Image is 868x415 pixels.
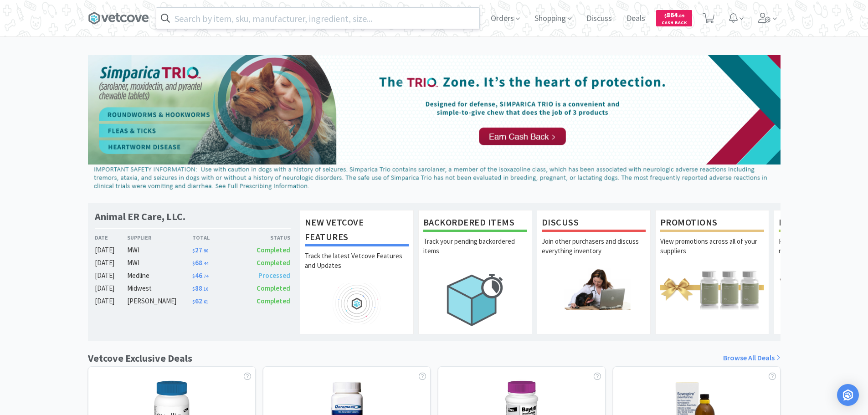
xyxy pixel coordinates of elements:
div: Supplier [127,233,192,242]
img: hero_promotions.png [660,268,764,310]
p: Track the latest Vetcove Features and Updates [305,251,409,283]
h1: Discuss [542,215,646,232]
a: [DATE]MWI$68.44Completed [95,257,291,268]
img: hero_discuss.png [542,268,646,310]
span: Completed [257,246,290,254]
span: $ [192,273,195,279]
span: $ [192,286,195,292]
span: $ [664,13,667,19]
a: Backordered ItemsTrack your pending backordered items [418,210,532,334]
h1: Backordered Items [423,215,527,232]
img: d2d77c193a314c21b65cb967bbf24cd3_44.png [88,55,781,194]
img: hero_backorders.png [423,268,527,331]
span: . 44 [202,261,208,266]
div: Status [241,233,291,242]
a: DiscussJoin other purchasers and discuss everything inventory [537,210,651,334]
span: Cash Back [662,20,687,26]
div: [PERSON_NAME] [127,296,192,307]
p: Join other purchasers and discuss everything inventory [542,236,646,268]
span: 62 [192,297,208,305]
span: 864 [664,10,684,19]
h1: Animal ER Care, LLC. [95,210,185,223]
div: [DATE] [95,245,128,256]
div: Midwest [127,283,192,294]
h1: Vetcove Exclusive Deals [88,350,192,366]
a: Browse All Deals [723,352,781,364]
span: $ [192,261,195,266]
span: . 61 [202,299,208,305]
span: Completed [257,284,290,292]
div: [DATE] [95,270,128,281]
span: Completed [257,297,290,305]
span: 88 [192,284,208,292]
span: . 90 [202,248,208,254]
a: New Vetcove FeaturesTrack the latest Vetcove Features and Updates [300,210,414,334]
h1: Promotions [660,215,764,232]
p: Track your pending backordered items [423,236,527,268]
span: 27 [192,246,208,254]
div: [DATE] [95,257,128,268]
span: $ [192,299,195,305]
div: Total [192,233,241,242]
span: $ [192,248,195,254]
a: [DATE]Midwest$88.10Completed [95,283,291,294]
span: 68 [192,258,208,267]
div: MWI [127,245,192,256]
div: MWI [127,257,192,268]
img: hero_feature_roadmap.png [305,283,409,324]
a: [DATE]MWI$27.90Completed [95,245,291,256]
h1: New Vetcove Features [305,215,409,246]
div: Date [95,233,128,242]
a: [DATE]Medline$46.74Processed [95,270,291,281]
span: 46 [192,271,208,280]
span: Completed [257,258,290,267]
span: . 89 [678,13,684,19]
input: Search by item, sku, manufacturer, ingredient, size... [156,8,479,29]
span: . 74 [202,273,208,279]
div: [DATE] [95,296,128,307]
div: Medline [127,270,192,281]
div: Open Intercom Messenger [837,384,859,406]
p: View promotions across all of your suppliers [660,236,764,268]
a: Discuss [583,15,616,23]
span: Processed [258,271,290,280]
div: [DATE] [95,283,128,294]
a: PromotionsView promotions across all of your suppliers [655,210,769,334]
a: [DATE][PERSON_NAME]$62.61Completed [95,296,291,307]
a: Deals [623,15,649,23]
span: . 10 [202,286,208,292]
a: $864.89Cash Back [656,6,692,31]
